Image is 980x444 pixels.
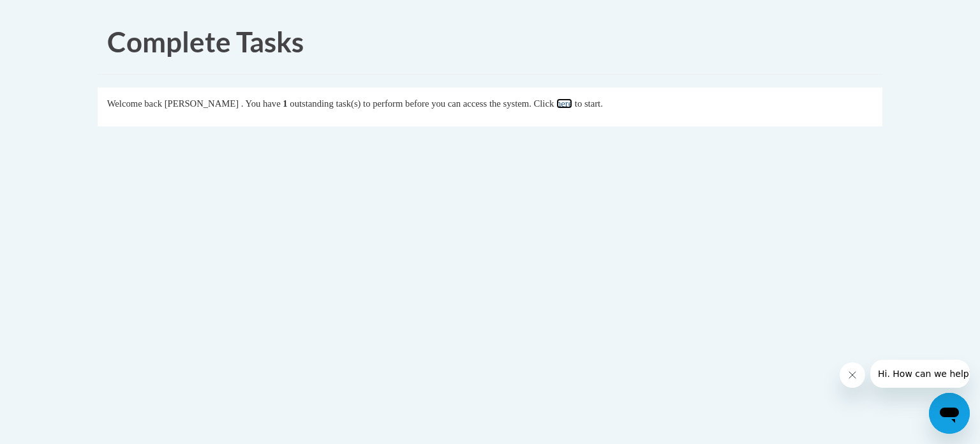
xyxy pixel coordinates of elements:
[283,98,287,109] span: 1
[290,98,554,109] span: outstanding task(s) to perform before you can access the system. Click
[870,360,970,388] iframe: Message from company
[107,98,162,109] span: Welcome back
[165,98,239,109] span: [PERSON_NAME]
[929,393,970,434] iframe: Button to launch messaging window
[8,9,103,19] span: Hi. How can we help?
[575,98,603,109] span: to start.
[840,362,865,388] iframe: Close message
[241,98,281,109] span: . You have
[107,25,304,58] span: Complete Tasks
[556,98,572,109] a: here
